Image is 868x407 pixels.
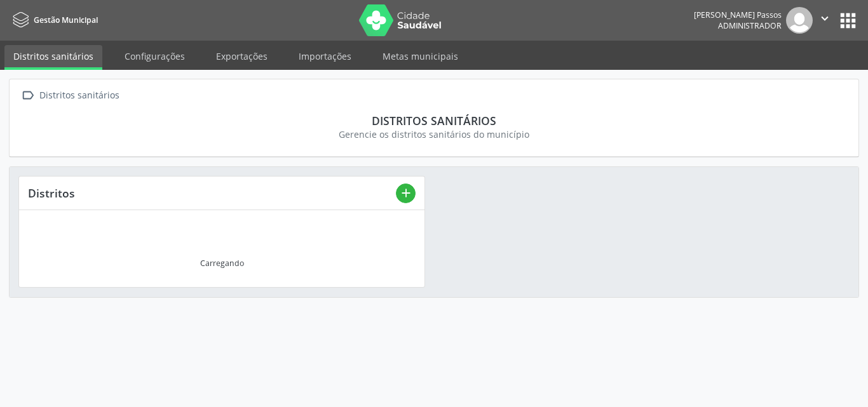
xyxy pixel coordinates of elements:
[718,20,782,31] span: Administrador
[290,45,360,67] a: Importações
[4,45,102,70] a: Distritos sanitários
[37,86,121,105] div: Distritos sanitários
[18,86,37,105] i: 
[837,10,859,32] button: apps
[786,7,813,34] img: img
[396,183,416,203] button: add
[27,128,841,141] div: Gerencie os distritos sanitários do município
[813,7,837,34] button: 
[374,45,467,67] a: Metas municipais
[200,258,244,269] div: Carregando
[399,186,413,200] i: add
[27,114,841,128] div: Distritos sanitários
[18,86,121,105] a:  Distritos sanitários
[818,11,832,25] i: 
[116,45,194,67] a: Configurações
[694,10,782,20] div: [PERSON_NAME] Passos
[9,10,98,30] a: Gestão Municipal
[28,186,396,200] div: Distritos
[34,15,98,25] span: Gestão Municipal
[207,45,276,67] a: Exportações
